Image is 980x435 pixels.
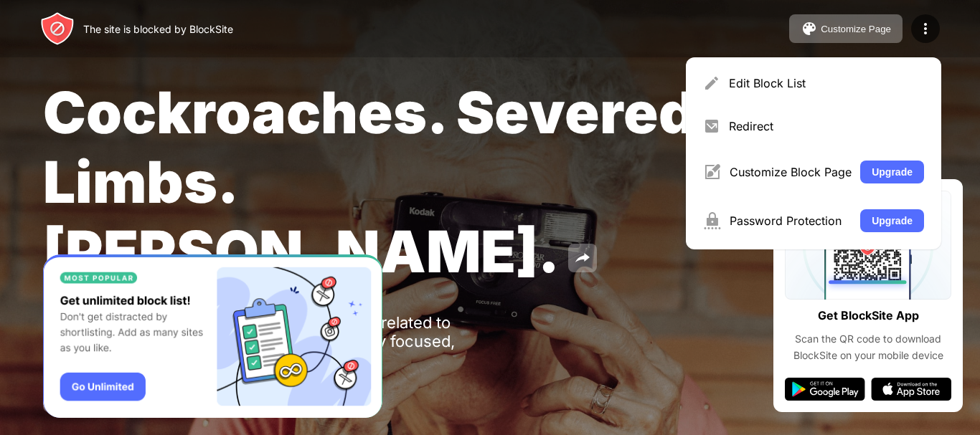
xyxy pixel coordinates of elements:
[43,254,382,419] iframe: Banner
[860,209,924,232] button: Upgrade
[43,77,696,286] span: Cockroaches. Severed Limbs. [PERSON_NAME].
[703,163,721,181] img: menu-customize.svg
[703,75,720,92] img: menu-pencil.svg
[83,23,233,35] div: The site is blocked by BlockSite
[703,118,720,135] img: menu-redirect.svg
[917,20,934,37] img: menu-icon.svg
[821,24,891,34] div: Customize Page
[730,214,852,228] div: Password Protection
[40,11,75,46] img: header-logo.svg
[860,161,924,183] button: Upgrade
[729,76,924,90] div: Edit Block List
[729,119,924,133] div: Redirect
[574,249,591,267] img: share.svg
[801,20,818,37] img: pallet.svg
[730,165,852,179] div: Customize Block Page
[789,14,903,43] button: Customize Page
[703,212,721,229] img: menu-password.svg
